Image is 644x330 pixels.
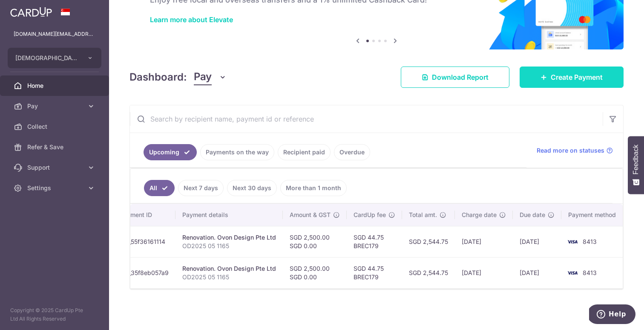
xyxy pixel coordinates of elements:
a: All [144,180,175,196]
span: Pay [194,69,212,85]
iframe: Opens a widget where you can find more information [589,304,635,326]
span: Create Payment [551,72,603,82]
div: Renovation. Ovon Design Pte Ltd [182,233,276,242]
span: CardUp fee [354,211,386,219]
td: txn_35f8eb057a9 [113,257,175,288]
th: Payment details [175,204,283,226]
td: SGD 2,544.75 [402,226,455,257]
a: Create Payment [520,67,624,88]
span: Collect [27,122,83,131]
button: Feedback - Show survey [628,136,644,194]
button: [DEMOGRAPHIC_DATA] COLLECTIVE PTE. LTD. [8,48,101,68]
span: Support [27,163,83,172]
a: Read more on statuses [537,146,613,155]
span: Home [27,81,83,90]
td: [DATE] [513,226,561,257]
a: Overdue [334,144,370,160]
a: Download Report [401,67,509,88]
span: Due date [520,211,545,219]
a: Payments on the way [200,144,274,160]
a: Next 7 days [178,180,224,196]
span: Download Report [432,72,489,82]
a: More than 1 month [280,180,347,196]
td: SGD 2,500.00 SGD 0.00 [283,226,347,257]
td: [DATE] [455,257,513,288]
span: Read more on statuses [537,146,604,155]
td: SGD 44.75 BREC179 [347,226,402,257]
a: Learn more about Elevate [150,15,233,24]
td: SGD 2,500.00 SGD 0.00 [283,257,347,288]
p: OD2025 05 1165 [182,273,276,281]
img: Bank Card [564,268,581,278]
td: SGD 2,544.75 [402,257,455,288]
a: Next 30 days [227,180,277,196]
span: [DEMOGRAPHIC_DATA] COLLECTIVE PTE. LTD. [15,54,78,62]
th: Payment method [561,204,626,226]
span: 8413 [583,269,597,276]
span: Refer & Save [27,143,83,151]
img: CardUp [10,7,52,17]
span: Settings [27,184,83,192]
span: Total amt. [409,211,437,219]
div: Renovation. Ovon Design Pte Ltd [182,264,276,273]
a: Recipient paid [278,144,331,160]
button: Pay [194,69,227,85]
img: Bank Card [564,237,581,247]
span: 8413 [583,238,597,245]
span: Pay [27,102,83,110]
td: txn_55f36161114 [113,226,175,257]
td: SGD 44.75 BREC179 [347,257,402,288]
a: Upcoming [144,144,197,160]
td: [DATE] [455,226,513,257]
input: Search by recipient name, payment id or reference [130,105,603,133]
span: Charge date [462,211,497,219]
span: Feedback [632,145,640,174]
span: Amount & GST [290,211,331,219]
p: OD2025 05 1165 [182,242,276,250]
td: [DATE] [513,257,561,288]
th: Payment ID [113,204,175,226]
p: [DOMAIN_NAME][EMAIL_ADDRESS][DOMAIN_NAME] [14,30,95,38]
h4: Dashboard: [129,69,187,85]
